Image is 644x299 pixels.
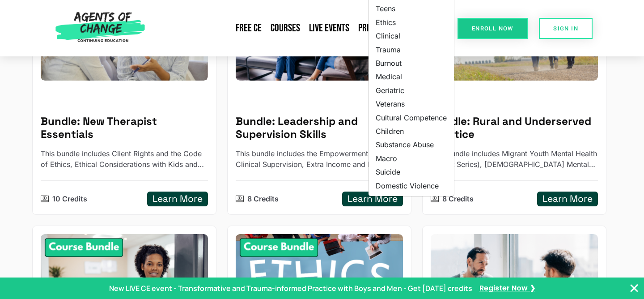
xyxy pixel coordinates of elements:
button: Close Banner [629,283,640,294]
a: Courses [266,17,305,39]
a: Cultural Competence [369,111,454,124]
p: This bundle includes the Empowerment Model of Clinical Supervision, Extra Income and Business Ski... [236,148,403,170]
a: Substance Abuse [369,138,454,151]
a: Medical [369,70,454,83]
h5: Bundle: New Therapist Essentials [41,115,208,141]
a: Teens [369,2,454,15]
span: SIGN IN [553,26,578,31]
a: Children [369,124,454,138]
a: Live Events [305,17,354,39]
p: 10 Credits [52,193,87,204]
a: Ethics [369,16,454,29]
a: Suicide [369,165,454,179]
a: Burnout [369,56,454,70]
h5: Bundle: Rural and Underserved Practice [431,115,598,141]
h5: Learn More [347,193,398,205]
h5: Bundle: Leadership and Supervision Skills [236,115,403,141]
a: Pricing [354,17,388,39]
a: Macro [369,152,454,165]
a: Trauma [369,43,454,56]
a: Clinical [369,29,454,43]
span: Enroll Now [472,26,513,31]
p: New LIVE CE event - Transformative and Trauma-informed Practice with Boys and Men - Get [DATE] cr... [109,283,472,294]
a: Enroll Now [458,18,528,39]
p: This bundle includes Client Rights and the Code of Ethics, Ethical Considerations with Kids and T... [41,148,208,170]
a: Free CE [231,17,266,39]
a: Register Now ❯ [479,283,535,293]
p: This bundle includes Migrant Youth Mental Health (3-Part Series), Native American Mental Health, ... [431,148,598,170]
a: Geriatric [369,84,454,97]
nav: Menu [149,17,447,39]
p: 8 Credits [442,193,474,204]
p: 8 Credits [247,193,279,204]
h5: Learn More [153,193,203,205]
a: Domestic Violence [369,179,454,192]
h5: Learn More [542,193,593,205]
a: Veterans [369,97,454,111]
a: SIGN IN [539,18,593,39]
